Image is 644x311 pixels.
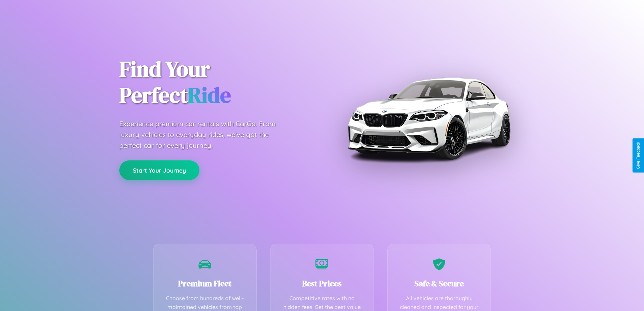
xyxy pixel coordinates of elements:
h3: Premium Fleet [164,278,246,289]
div: Give Feedback [636,142,641,169]
h3: Best Prices [281,278,363,289]
button: Start Your Journey [119,160,199,180]
h1: Find Your Perfect [119,56,312,108]
span: Ride [188,80,231,110]
h3: Safe & Secure [398,278,481,289]
img: Premium BMW car rental vehicle [344,34,513,203]
p: Experience premium car rentals with CarGo. From luxury vehicles to everyday rides, we've got the ... [119,118,288,151]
